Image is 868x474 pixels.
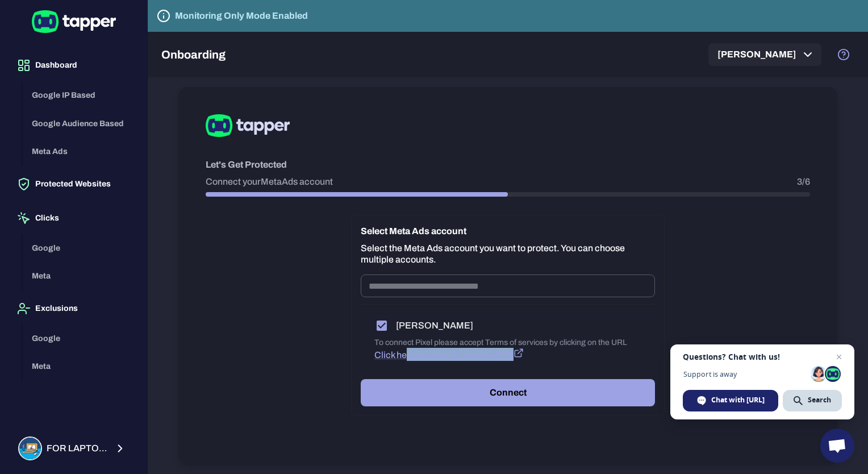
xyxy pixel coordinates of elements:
[361,243,655,265] p: Select the Meta Ads account you want to protect. You can choose multiple accounts.
[161,48,226,61] h5: Onboarding
[808,395,831,405] span: Search
[9,293,138,325] button: Exclusions
[374,348,646,361] a: Click here to agree Facebook TOS
[19,438,41,459] img: FOR LAPTOPS
[711,395,765,405] span: Chat with [URL]
[361,224,655,238] h6: Select Meta Ads account
[175,9,308,23] h6: Monitoring Only Mode Enabled
[708,43,821,66] button: [PERSON_NAME]
[396,320,473,331] h6: [PERSON_NAME]
[9,178,138,188] a: Protected Websites
[206,176,333,188] p: Connect your Meta Ads account
[374,350,514,360] span: Click here to agree Facebook TOS
[9,60,138,69] a: Dashboard
[9,303,138,313] a: Exclusions
[820,429,854,463] a: Open chat
[47,443,107,454] span: FOR LAPTOPS
[683,390,778,411] span: Chat with [URL]
[9,432,138,465] button: FOR LAPTOPSFOR LAPTOPS
[783,390,842,411] span: Search
[683,352,842,361] span: Questions? Chat with us!
[374,338,646,348] p: To connect Pixel please accept Terms of services by clicking on the URL
[9,202,138,234] button: Clicks
[9,49,138,81] button: Dashboard
[797,176,810,188] p: 3/6
[683,370,807,379] span: Support is away
[361,379,655,406] button: Connect
[157,9,170,23] svg: Tapper is not blocking any fraudulent activity for this domain
[9,213,138,222] a: Clicks
[9,168,138,200] button: Protected Websites
[206,158,810,172] h6: Let's Get Protected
